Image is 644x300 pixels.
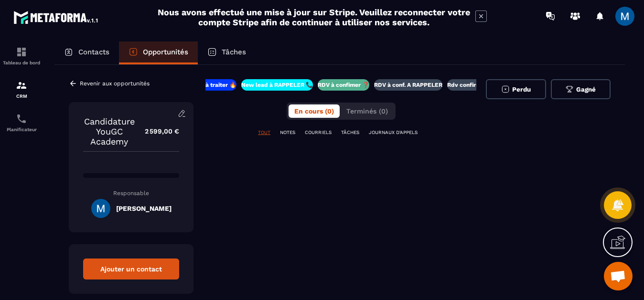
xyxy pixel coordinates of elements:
span: En cours (0) [294,107,334,115]
p: 2 599,00 € [135,122,179,141]
h2: Nous avons effectué une mise à jour sur Stripe. Veuillez reconnecter votre compte Stripe afin de ... [157,7,471,27]
p: TOUT [258,129,270,136]
a: formationformationCRM [2,72,41,106]
div: Ajouter un contact [83,259,179,279]
p: RDV à confimer ❓ [318,81,369,89]
p: New lead à traiter 🔥 [177,81,236,89]
img: formation [16,46,27,58]
a: formationformationTableau de bord [2,39,41,72]
p: Tâches [222,48,246,56]
p: New lead à RAPPELER 📞 [241,81,313,89]
a: schedulerschedulerPlanificateur [2,106,41,139]
button: Gagné [551,79,611,99]
p: COURRIELS [305,129,332,136]
a: Ouvrir le chat [604,262,633,290]
p: Opportunités [143,48,188,56]
p: Planificateur [2,127,41,132]
p: RDV à conf. A RAPPELER [374,81,442,89]
img: scheduler [16,113,27,124]
span: Gagné [576,86,596,93]
a: Opportunités [119,41,198,64]
span: Terminés (0) [346,107,388,115]
p: NOTES [280,129,295,136]
p: CRM [2,93,41,99]
p: JOURNAUX D'APPELS [369,129,418,136]
img: logo [13,9,99,26]
p: TÂCHES [341,129,359,136]
button: Perdu [486,79,546,99]
button: Terminés (0) [341,104,394,118]
p: Tableau de bord [2,60,41,65]
p: Revenir aux opportunités [80,80,150,87]
p: Candidature YouGC Academy [83,116,135,146]
a: Tâches [198,41,256,64]
button: En cours (0) [289,104,340,118]
p: Rdv confirmé ✅ [447,81,493,89]
p: Responsable [83,190,179,197]
span: Perdu [512,86,531,93]
img: formation [16,80,27,91]
h5: [PERSON_NAME] [116,205,172,212]
a: Contacts [54,41,119,64]
p: Contacts [78,48,109,56]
